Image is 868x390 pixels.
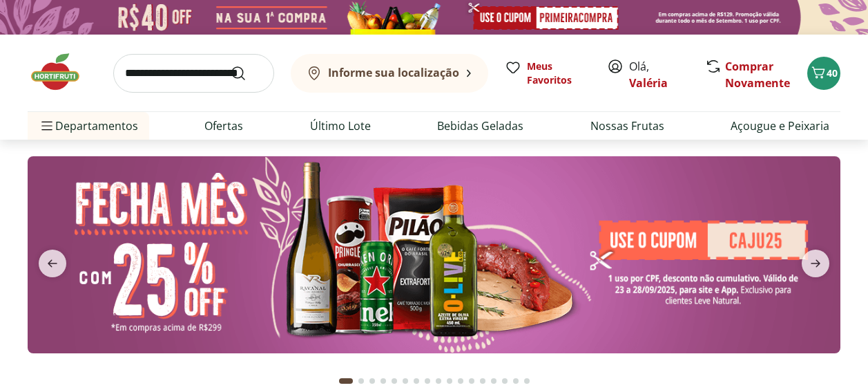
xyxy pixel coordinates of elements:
a: Bebidas Geladas [437,118,523,134]
a: Ofertas [204,118,243,134]
button: Informe sua localização [291,54,488,93]
img: banana [28,156,840,353]
a: Comprar Novamente [725,59,790,91]
span: Departamentos [39,109,138,142]
img: Hortifruti [28,51,97,93]
button: next [791,250,840,277]
button: Carrinho [807,57,840,90]
span: Olá, [629,58,691,91]
button: Menu [39,109,55,142]
input: search [113,54,274,93]
button: previous [28,250,77,277]
a: Valéria [629,75,668,91]
a: Nossas Frutas [590,118,664,134]
a: Meus Favoritos [505,59,590,87]
span: Meus Favoritos [527,59,590,87]
a: Açougue e Peixaria [731,118,829,134]
span: 40 [827,66,838,80]
button: Submit Search [230,65,263,82]
a: Último Lote [310,118,371,134]
b: Informe sua localização [328,65,459,80]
